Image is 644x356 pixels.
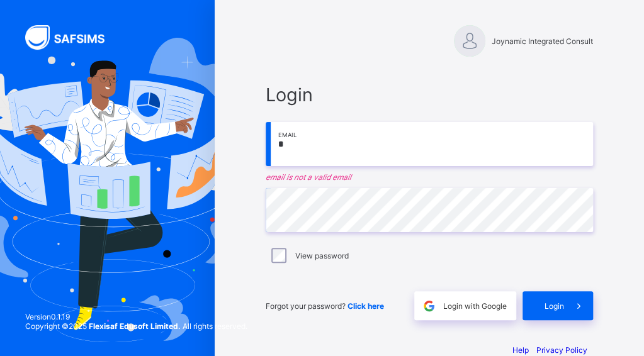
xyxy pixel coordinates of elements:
span: Version 0.1.19 [25,312,247,321]
span: Login [266,84,593,106]
label: View password [295,251,349,260]
strong: Flexisaf Edusoft Limited. [89,321,181,331]
span: Forgot your password? [266,301,384,311]
span: Login [545,301,564,311]
img: SAFSIMS Logo [25,25,120,50]
span: Copyright © 2025 All rights reserved. [25,321,247,331]
a: Privacy Policy [536,345,587,355]
a: Click here [347,301,384,311]
em: email is not a valid email [266,172,593,182]
a: Help [512,345,529,355]
img: google.396cfc9801f0270233282035f929180a.svg [422,299,436,313]
span: Login with Google [443,301,507,311]
span: Joynamic Integrated Consult [492,36,593,46]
